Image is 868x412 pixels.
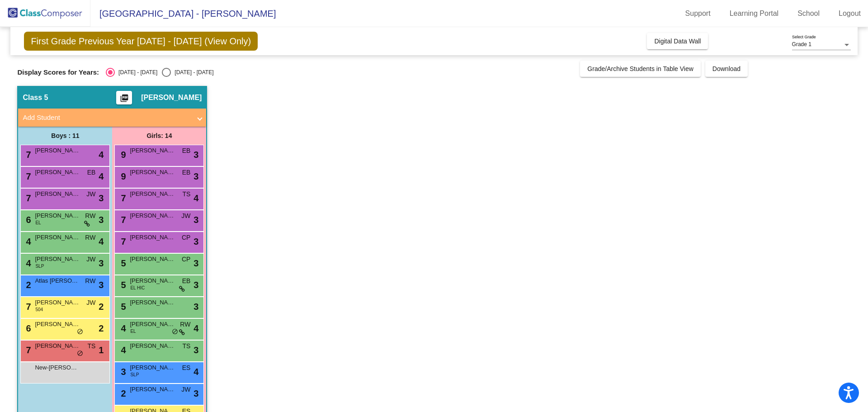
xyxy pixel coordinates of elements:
a: Logout [831,6,868,21]
span: JW [181,211,190,221]
span: EL [35,219,41,226]
span: 4 [118,345,126,355]
span: 504 [35,306,43,313]
span: TS [88,341,96,351]
span: [PERSON_NAME] [35,146,80,155]
span: 4 [118,323,126,333]
div: [DATE] - [DATE] [115,68,157,76]
span: Class 5 [23,93,48,102]
button: Digital Data Wall [647,33,708,49]
span: Display Scores for Years: [17,68,99,76]
span: [PERSON_NAME] [130,363,175,372]
span: 7 [118,237,126,246]
span: [PERSON_NAME] Jammu [35,168,80,177]
span: TS [183,341,191,351]
span: EB [182,168,191,177]
span: RW [85,276,95,286]
span: 5 [118,280,126,290]
mat-expansion-panel-header: Add Student [18,109,206,127]
span: 3 [99,191,104,205]
span: 6 [24,323,31,333]
span: 3 [193,235,198,248]
span: EL [130,328,136,335]
span: 2 [99,322,104,335]
span: JW [181,385,190,394]
span: do_not_disturb_alt [77,350,83,357]
span: 9 [118,171,126,181]
span: Download [712,65,741,72]
span: 7 [118,193,126,203]
span: [PERSON_NAME] [130,168,175,177]
button: Print Students Details [116,91,132,104]
span: 5 [118,302,126,312]
span: 4 [24,237,31,246]
span: [PERSON_NAME] [35,233,80,242]
span: Atlas [PERSON_NAME] [35,276,80,285]
span: RW [85,233,95,242]
span: 3 [193,343,198,357]
span: EL HIC [130,284,145,291]
span: [PERSON_NAME] [PERSON_NAME] [35,298,80,307]
span: Grade/Archive Students in Table View [587,65,693,72]
span: [PERSON_NAME] [130,233,175,242]
span: do_not_disturb_alt [172,328,178,336]
span: [PERSON_NAME] [141,93,202,102]
span: 7 [24,345,31,355]
span: Grade 1 [792,41,811,47]
span: 4 [193,322,198,335]
span: CP [182,233,190,242]
mat-panel-title: Add Student [23,113,191,123]
span: 3 [193,213,198,227]
span: 3 [99,213,104,227]
span: SLP [35,263,44,270]
span: [PERSON_NAME] [130,146,175,155]
span: [PERSON_NAME] [35,341,80,350]
span: 3 [99,278,104,292]
span: 4 [193,191,198,205]
span: [PERSON_NAME] [130,255,175,264]
span: 7 [24,302,31,312]
span: ES [182,363,191,373]
span: [PERSON_NAME] [35,211,80,220]
span: 7 [24,171,31,181]
span: 3 [193,148,198,161]
span: 4 [99,148,104,161]
span: 9 [118,150,126,160]
span: [PERSON_NAME] [130,341,175,350]
span: [PERSON_NAME] [35,320,80,329]
span: 4 [99,235,104,248]
span: TS [183,189,191,199]
span: RW [180,320,190,329]
span: 4 [24,258,31,268]
button: Grade/Archive Students in Table View [580,61,701,77]
span: 1 [99,343,104,357]
span: 3 [193,278,198,292]
a: Support [678,6,718,21]
span: 2 [118,388,126,398]
span: 2 [24,280,31,290]
span: 2 [99,300,104,313]
span: CP [182,255,190,264]
span: [PERSON_NAME] [130,211,175,220]
span: [PERSON_NAME] [35,255,80,264]
span: JW [86,255,95,264]
span: EB [87,168,96,177]
span: 6 [24,215,31,225]
span: 3 [193,387,198,400]
span: EB [182,146,191,156]
span: 7 [24,150,31,160]
span: do_not_disturb_alt [77,328,83,336]
span: [PERSON_NAME] [130,276,175,285]
span: 5 [118,258,126,268]
span: 7 [118,215,126,225]
mat-radio-group: Select an option [106,68,213,77]
span: JW [86,298,95,308]
span: 3 [193,300,198,313]
span: 3 [99,256,104,270]
span: [PERSON_NAME] [PERSON_NAME] [35,189,80,199]
div: [DATE] - [DATE] [171,68,213,76]
span: 3 [118,367,126,377]
span: SLP [130,371,139,378]
span: Digital Data Wall [654,38,701,45]
span: First Grade Previous Year [DATE] - [DATE] (View Only) [24,32,258,51]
